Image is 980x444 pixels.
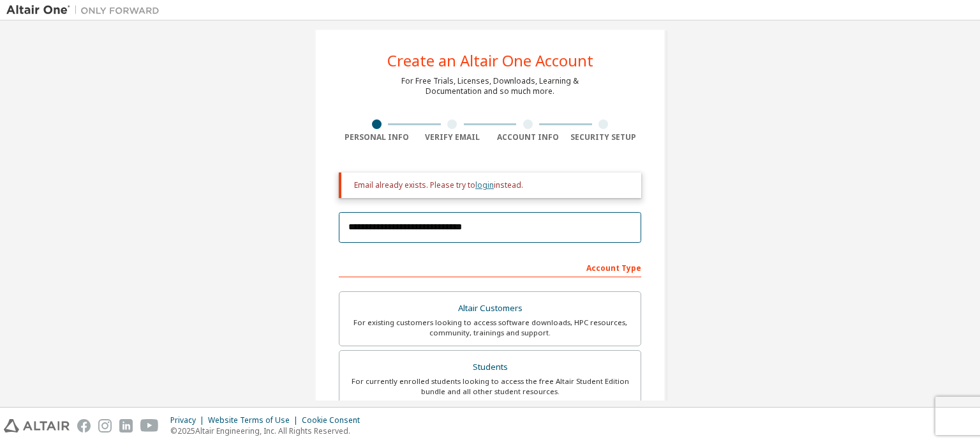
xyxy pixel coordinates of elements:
[6,4,166,17] img: Altair One
[4,419,70,433] img: altair_logo.svg
[475,180,494,190] a: login
[347,376,633,397] div: For currently enrolled students looking to access the free Altair Student Edition bundle and all ...
[140,419,159,433] img: youtube.svg
[339,132,415,142] div: Personal Info
[566,132,642,142] div: Security Setup
[77,419,91,433] img: facebook.svg
[347,300,633,318] div: Altair Customers
[170,425,367,436] p: © 2025 Altair Engineering, Inc. All Rights Reserved.
[415,132,491,142] div: Verify Email
[208,415,302,425] div: Website Terms of Use
[347,318,633,338] div: For existing customers looking to access software downloads, HPC resources, community, trainings ...
[401,76,579,96] div: For Free Trials, Licenses, Downloads, Learning & Documentation and so much more.
[119,419,133,433] img: linkedin.svg
[302,415,367,425] div: Cookie Consent
[339,257,641,277] div: Account Type
[490,132,566,142] div: Account Info
[347,358,633,376] div: Students
[98,419,112,433] img: instagram.svg
[387,53,593,68] div: Create an Altair One Account
[170,415,208,425] div: Privacy
[354,180,631,190] div: Email already exists. Please try to instead.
